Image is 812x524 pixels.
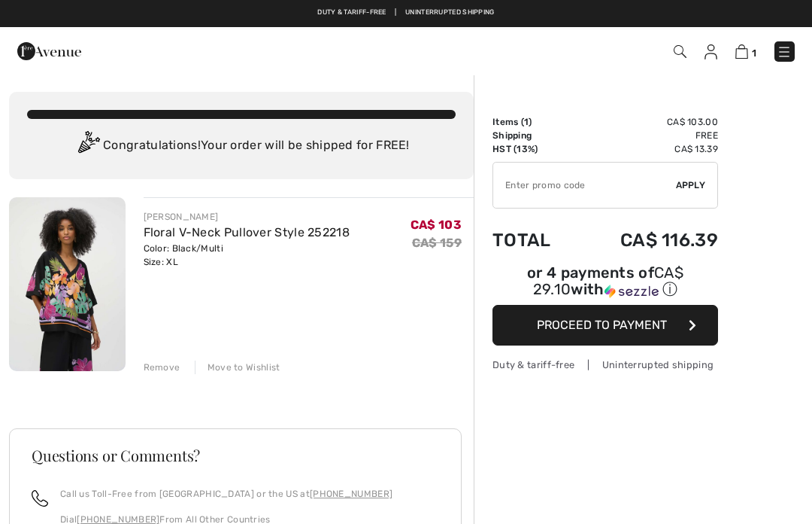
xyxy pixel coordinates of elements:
[604,285,659,298] img: Sezzle
[752,47,756,59] span: 1
[533,264,683,298] span: CA$ 29.10
[144,242,350,269] div: Color: Black/Multi Size: XL
[493,163,676,208] input: Promo code
[310,489,392,499] a: [PHONE_NUMBER]
[492,266,718,305] div: or 4 payments ofCA$ 29.10withSezzle Click to learn more about Sezzle
[144,225,350,239] a: Floral V-Neck Pullover Style 252218
[577,129,718,142] td: Free
[17,36,81,66] img: 1ère Avenue
[412,236,462,250] s: CA$ 159
[411,218,462,232] span: CA$ 103
[492,266,718,300] div: or 4 payments of with
[492,215,577,266] td: Total
[17,43,81,57] a: 1ère Avenue
[577,115,718,129] td: CA$ 103.00
[60,487,392,501] p: Call us Toll-Free from [GEOGRAPHIC_DATA] or the US at
[777,44,792,59] img: Menu
[492,358,718,372] div: Duty & tariff-free | Uninterrupted shipping
[144,210,350,224] div: [PERSON_NAME]
[492,142,577,156] td: HST (13%)
[674,45,686,58] img: Search
[73,131,103,161] img: Congratulation2.svg
[9,197,126,371] img: Floral V-Neck Pullover Style 252218
[144,361,180,374] div: Remove
[32,448,439,463] h3: Questions or Comments?
[577,142,718,156] td: CA$ 13.39
[735,42,756,60] a: 1
[704,44,717,59] img: My Info
[27,131,456,161] div: Congratulations! Your order will be shipped for FREE!
[492,305,718,346] button: Proceed to Payment
[32,490,48,507] img: call
[195,361,280,374] div: Move to Wishlist
[577,215,718,266] td: CA$ 116.39
[735,44,748,59] img: Shopping Bag
[524,117,529,127] span: 1
[492,115,577,129] td: Items ( )
[492,129,577,142] td: Shipping
[537,318,667,332] span: Proceed to Payment
[676,178,706,192] span: Apply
